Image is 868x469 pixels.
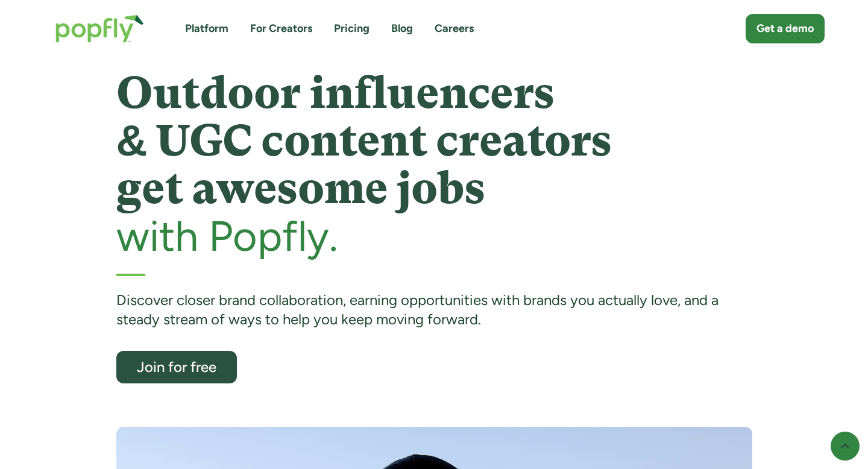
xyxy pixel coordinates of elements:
[435,21,474,36] a: Careers
[185,21,228,36] a: Platform
[250,21,312,36] a: For Creators
[116,69,752,213] h1: Outdoor influencers & UGC content creators get awesome jobs
[116,291,752,330] div: Discover closer brand collaboration, earning opportunities with brands you actually love, and a s...
[334,21,370,36] a: Pricing
[116,351,237,383] a: Join for free
[756,21,814,36] div: Get a demo
[391,21,413,36] a: Blog
[127,359,226,374] div: Join for free
[746,14,825,43] a: Get a demo
[116,213,752,259] h2: with Popfly.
